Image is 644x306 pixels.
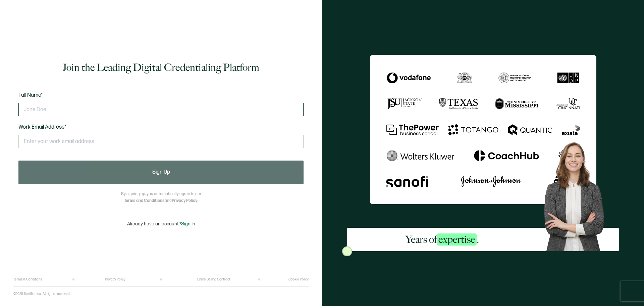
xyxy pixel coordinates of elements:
[13,292,70,296] p: ©2025 Sertifier Inc.. All rights reserved.
[406,233,479,246] h2: Years of .
[197,277,230,281] a: Online Selling Contract
[18,135,304,148] input: Enter your work email address
[370,55,596,204] img: Sertifier Signup - Years of <span class="strong-h">expertise</span>.
[537,137,619,251] img: Sertifier Signup - Years of <span class="strong-h">expertise</span>. Hero
[437,233,477,246] span: expertise
[121,191,201,204] p: By signing up, you automatically agree to our and .
[18,124,66,130] span: Work Email Address*
[105,277,125,281] a: Privacy Policy
[18,92,43,98] span: Full Name*
[127,221,195,227] p: Already have an account?
[63,61,259,74] h1: Join the Leading Digital Credentialing Platform
[13,277,42,281] a: Terms & Conditions
[342,246,352,256] img: Sertifier Signup
[181,221,195,227] span: Sign In
[124,198,165,203] a: Terms and Conditions
[172,198,197,203] a: Privacy Policy
[288,277,309,281] a: Cookie Policy
[18,161,304,184] button: Sign Up
[152,170,170,175] span: Sign Up
[18,103,304,116] input: Jane Doe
